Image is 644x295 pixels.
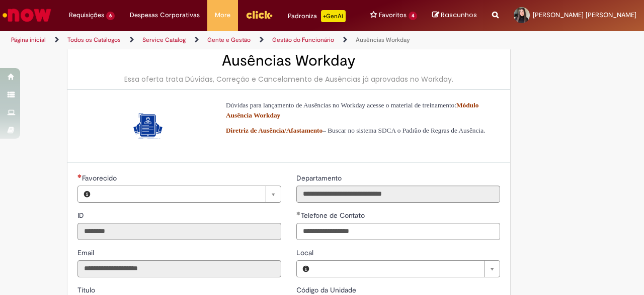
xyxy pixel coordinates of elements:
button: Favorecido, Visualizar este registro [78,186,96,202]
img: Ausências Workday [132,110,164,142]
span: Despesas Corporativas [130,10,200,20]
a: Gente e Gestão [207,36,251,44]
span: – Buscar no sistema SDCA o Padrão de Regras de Ausência. [226,127,485,134]
span: Local [296,248,315,257]
a: Limpar campo Local [315,261,500,277]
h2: Ausências Workday [77,52,500,69]
img: click_logo_yellow_360x200.png [246,7,273,22]
span: Telefone de Contato [301,211,367,220]
span: Somente leitura - Título [77,285,97,294]
a: Limpar campo Favorecido [96,186,281,202]
span: More [215,10,230,20]
input: ID [77,223,281,240]
a: Service Catalog [142,36,186,44]
div: Padroniza [288,10,346,22]
span: Obrigatório Preenchido [296,211,301,215]
button: Local, Visualizar este registro [297,261,315,277]
span: Somente leitura - ID [77,211,86,220]
a: Diretriz de Ausência/Afastamento [226,127,323,134]
input: Departamento [296,186,500,203]
span: [PERSON_NAME] [PERSON_NAME] [533,11,636,19]
div: Essa oferta trata Dúvidas, Correção e Cancelamento de Ausências já aprovadas no Workday. [77,74,500,84]
a: Rascunhos [432,11,477,20]
ul: Trilhas de página [8,31,422,49]
span: Requisições [69,10,104,20]
label: Somente leitura - Título [77,285,97,295]
label: Somente leitura - ID [77,210,86,220]
span: Necessários - Favorecido [82,173,119,183]
span: Somente leitura - Código da Unidade [296,285,358,294]
label: Somente leitura - Código da Unidade [296,285,358,295]
span: Favoritos [379,10,407,20]
span: Rascunhos [441,10,477,20]
a: Módulo Ausência Workday [226,101,478,119]
a: Ausências Workday [356,36,410,44]
span: 4 [409,12,417,20]
a: Todos os Catálogos [67,36,121,44]
span: Somente leitura - Departamento [296,173,344,183]
span: Somente leitura - Email [77,248,96,257]
label: Somente leitura - Departamento [296,173,344,183]
img: ServiceNow [1,5,53,25]
p: +GenAi [321,10,346,22]
span: 6 [106,12,115,20]
label: Somente leitura - Email [77,248,96,258]
span: Necessários [77,174,82,178]
span: Dúvidas para lançamento de Ausências no Workday acesse o material de treinamento: [226,101,478,119]
input: Telefone de Contato [296,223,500,240]
input: Email [77,260,281,277]
a: Página inicial [11,36,46,44]
a: Gestão do Funcionário [272,36,334,44]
